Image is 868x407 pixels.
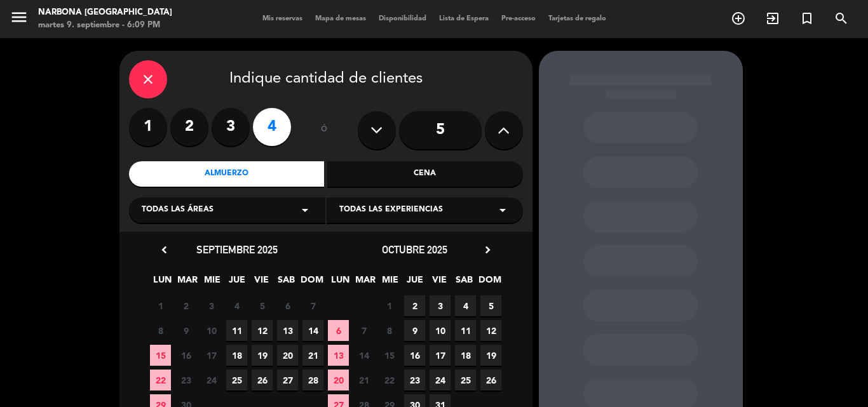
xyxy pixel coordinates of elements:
[152,272,173,293] span: LUN
[404,345,425,366] span: 16
[252,295,273,316] span: 5
[327,161,523,187] div: Cena
[196,243,278,256] span: septiembre 2025
[455,320,476,341] span: 11
[372,15,433,22] span: Disponibilidad
[277,345,298,366] span: 20
[433,15,495,22] span: Lista de Espera
[129,108,167,146] label: 1
[404,320,425,341] span: 9
[277,370,298,390] span: 27
[328,345,349,366] span: 13
[353,320,374,341] span: 7
[834,11,849,26] i: search
[495,15,542,22] span: Pre-acceso
[201,320,222,341] span: 10
[10,8,29,31] button: menu
[158,243,171,257] i: chevron_left
[480,295,501,316] span: 5
[542,15,613,22] span: Tarjetas de regalo
[455,370,476,390] span: 25
[302,320,323,341] span: 14
[297,203,313,218] i: arrow_drop_down
[353,345,374,366] span: 14
[226,345,247,366] span: 18
[480,370,501,390] span: 26
[480,345,501,366] span: 19
[328,320,349,341] span: 6
[150,320,171,341] span: 8
[309,15,372,22] span: Mapa de mesas
[177,272,198,293] span: MAR
[226,320,247,341] span: 11
[150,295,171,316] span: 1
[252,320,273,341] span: 12
[277,320,298,341] span: 13
[731,11,746,26] i: add_circle_outline
[38,6,172,19] div: Narbona [GEOGRAPHIC_DATA]
[765,11,780,26] i: exit_to_app
[379,345,400,366] span: 15
[277,295,298,316] span: 6
[201,345,222,366] span: 17
[301,272,322,293] span: DOM
[253,108,291,146] label: 4
[478,272,499,293] span: DOM
[495,203,510,218] i: arrow_drop_down
[175,370,196,390] span: 23
[382,243,447,256] span: octubre 2025
[201,370,222,390] span: 24
[226,370,247,390] span: 25
[175,320,196,341] span: 9
[276,272,297,293] span: SAB
[256,15,309,22] span: Mis reservas
[328,370,349,390] span: 20
[353,370,374,390] span: 21
[226,272,247,293] span: JUE
[480,320,501,341] span: 12
[226,295,247,316] span: 4
[201,295,222,316] span: 3
[175,345,196,366] span: 16
[10,8,29,27] i: menu
[339,204,443,217] span: Todas las experiencias
[430,345,451,366] span: 17
[481,243,494,257] i: chevron_right
[404,272,425,293] span: JUE
[252,345,273,366] span: 19
[302,370,323,390] span: 28
[140,72,156,87] i: close
[379,295,400,316] span: 1
[175,295,196,316] span: 2
[142,204,214,217] span: Todas las áreas
[302,295,323,316] span: 7
[170,108,208,146] label: 2
[430,320,451,341] span: 10
[38,19,172,32] div: martes 9. septiembre - 6:09 PM
[454,272,475,293] span: SAB
[379,320,400,341] span: 8
[302,345,323,366] span: 21
[150,370,171,390] span: 22
[304,108,345,152] div: ó
[404,295,425,316] span: 2
[379,272,400,293] span: MIE
[355,272,376,293] span: MAR
[201,272,222,293] span: MIE
[379,370,400,390] span: 22
[252,370,273,390] span: 26
[251,272,272,293] span: VIE
[330,272,351,293] span: LUN
[404,370,425,390] span: 23
[212,108,250,146] label: 3
[129,60,523,98] div: Indique cantidad de clientes
[455,345,476,366] span: 18
[150,345,171,366] span: 15
[430,295,451,316] span: 3
[799,11,815,26] i: turned_in_not
[129,161,325,187] div: Almuerzo
[429,272,450,293] span: VIE
[430,370,451,390] span: 24
[455,295,476,316] span: 4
